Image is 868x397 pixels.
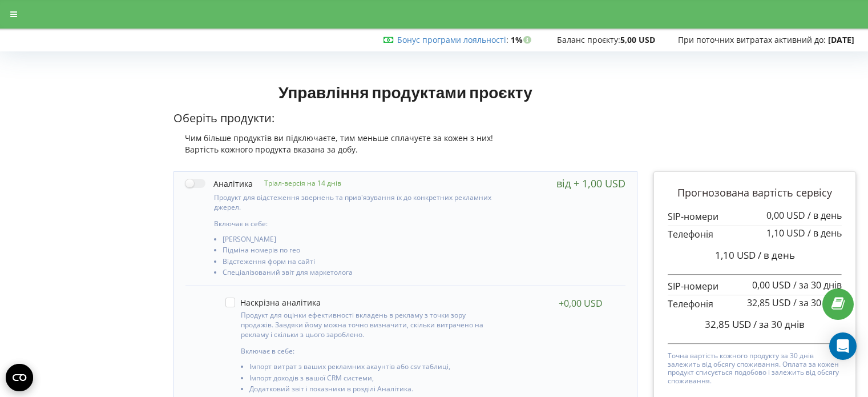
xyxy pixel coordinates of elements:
span: Баланс проєкту: [557,34,620,45]
p: Точна вартість кожного продукту за 30 днів залежить від обсягу споживання. Оплата за кожен продук... [668,349,842,385]
span: : [397,34,508,45]
span: / в день [758,248,795,262]
span: 32,85 USD [747,296,791,309]
p: Продукт для оцінки ефективності вкладень в рекламу з точки зору продажів. Завдяки йому можна точн... [241,310,490,339]
li: [PERSON_NAME] [223,235,494,246]
p: Тріал-версія на 14 днів [253,178,341,188]
span: / в день [808,227,842,239]
li: Підміна номерів по гео [223,246,494,257]
strong: 5,00 USD [620,34,655,45]
li: Імпорт витрат з ваших рекламних акаунтів або csv таблиці, [249,363,490,374]
p: SIP-номери [668,280,842,293]
p: Включає в себе: [214,219,494,228]
span: / за 30 днів [793,279,842,291]
span: 1,10 USD [715,248,756,262]
li: Додатковий звіт і показники в розділі Аналітика. [249,385,490,396]
p: Телефонія [668,228,842,241]
strong: [DATE] [828,34,854,45]
label: Аналітика [185,178,253,190]
span: 1,10 USD [766,227,805,239]
p: Продукт для відстеження звернень та прив'язування їх до конкретних рекламних джерел. [214,193,494,212]
p: SIP-номери [668,210,842,223]
p: Включає в себе: [241,346,490,356]
span: / за 30 днів [793,296,842,309]
div: Вартість кожного продукта вказана за добу. [173,144,638,155]
a: Бонус програми лояльності [397,34,506,45]
strong: 1% [511,34,534,45]
span: При поточних витратах активний до: [678,34,826,45]
li: Відстеження форм на сайті [223,258,494,268]
button: Open CMP widget [6,364,33,391]
div: Open Intercom Messenger [829,332,857,360]
span: 32,85 USD [705,318,751,331]
div: від + 1,00 USD [556,178,625,189]
p: Телефонія [668,298,842,311]
li: Спеціалізований звіт для маркетолога [223,268,494,279]
li: Імпорт доходів з вашої CRM системи, [249,374,490,385]
p: Прогнозована вартість сервісу [668,186,842,200]
span: 0,00 USD [752,279,791,291]
span: / в день [808,209,842,222]
div: Чим більше продуктів ви підключаєте, тим меньше сплачуєте за кожен з них! [173,133,638,144]
p: Оберіть продукти: [173,110,638,127]
label: Наскрізна аналітика [225,298,321,307]
span: / за 30 днів [753,318,805,331]
div: +0,00 USD [559,298,603,309]
h1: Управління продуктами проєкту [173,82,638,102]
span: 0,00 USD [766,209,805,222]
